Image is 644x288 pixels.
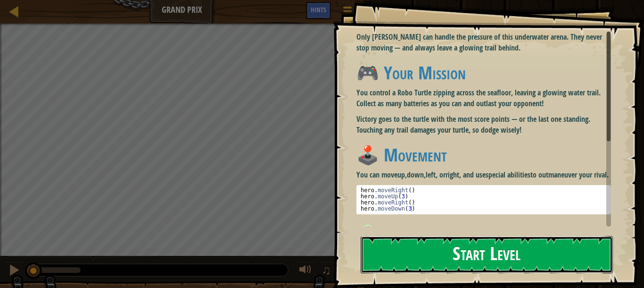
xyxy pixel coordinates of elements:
[446,169,459,180] strong: right
[5,262,24,281] button: Ctrl + P: Pause
[322,263,331,277] span: ♫
[320,262,336,281] button: ♫
[356,114,611,136] p: Victory goes to the turtle with the most score points — or the last one standing. Touching any tr...
[356,224,611,244] h1: 🔋 Batteries and Bonuses
[296,262,315,281] button: Adjust volume
[356,145,611,165] h1: 🕹️ Movement
[356,32,611,53] p: Only [PERSON_NAME] can handle the pressure of this underwater arena. They never stop moving — and...
[486,169,530,180] strong: special abilities
[356,63,611,83] h1: 🎮 Your Mission
[311,5,326,14] span: Hints
[397,169,405,180] strong: up
[426,169,436,180] strong: left
[361,236,613,273] button: Start Level
[407,169,424,180] strong: down
[356,169,611,180] p: You can move , , , or , and use to outmaneuver your rival.
[356,87,611,109] p: You control a Robo Turtle zipping across the seafloor, leaving a glowing water trail. Collect as ...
